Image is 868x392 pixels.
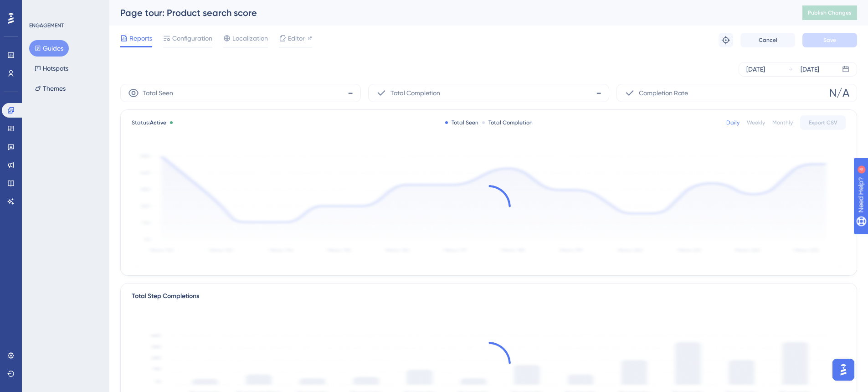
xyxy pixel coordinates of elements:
[823,36,836,44] span: Save
[829,86,849,100] span: N/A
[172,33,212,44] span: Configuration
[746,64,765,75] div: [DATE]
[21,2,57,13] span: Need Help?
[802,33,857,47] button: Save
[129,33,152,44] span: Reports
[726,119,740,126] div: Daily
[830,356,857,383] iframe: UserGuiding AI Assistant Launcher
[348,86,353,100] span: -
[29,80,71,97] button: Themes
[809,119,837,126] span: Export CSV
[132,119,166,126] span: Status:
[132,291,199,302] div: Total Step Completions
[482,119,533,126] div: Total Completion
[801,64,819,75] div: [DATE]
[143,88,173,98] span: Total Seen
[740,33,795,47] button: Cancel
[288,33,305,44] span: Editor
[639,88,688,98] span: Completion Rate
[390,88,440,98] span: Total Completion
[808,9,852,16] span: Publish Changes
[29,40,69,57] button: Guides
[772,119,793,126] div: Monthly
[29,60,74,77] button: Hotspots
[29,22,64,29] div: ENGAGEMENT
[800,115,846,130] button: Export CSV
[120,6,780,19] div: Page tour: Product search score
[150,119,166,126] span: Active
[445,119,478,126] div: Total Seen
[596,86,601,100] span: -
[63,5,66,12] div: 4
[747,119,765,126] div: Weekly
[232,33,268,44] span: Localization
[802,5,857,20] button: Publish Changes
[759,36,777,44] span: Cancel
